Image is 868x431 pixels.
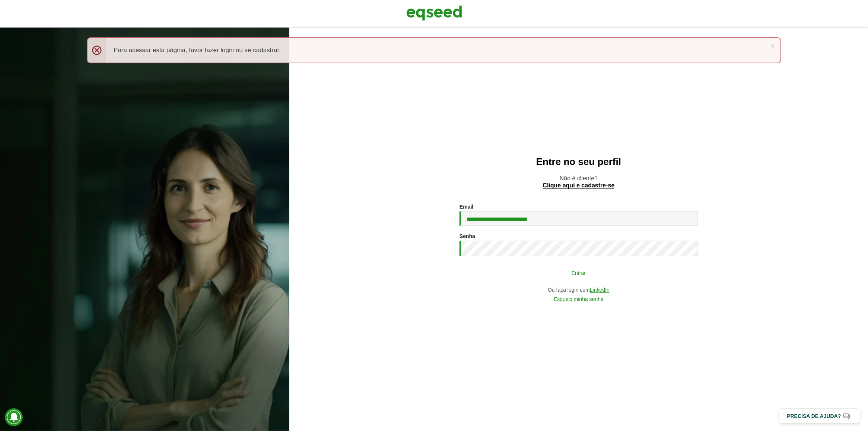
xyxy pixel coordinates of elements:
[543,183,615,189] a: Clique aqui e cadastre-se
[87,37,781,63] div: Para acessar esta página, favor fazer login ou se cadastrar.
[304,156,853,167] h2: Entre no seu perfil
[406,4,462,22] img: EqSeed Logo
[460,204,473,209] label: Email
[304,175,853,189] p: Não é cliente?
[590,287,610,293] a: LinkedIn
[554,297,604,302] a: Esqueci minha senha
[460,234,475,239] label: Senha
[482,266,675,280] button: Entrar
[460,287,698,293] div: Ou faça login com
[770,42,775,50] a: ×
